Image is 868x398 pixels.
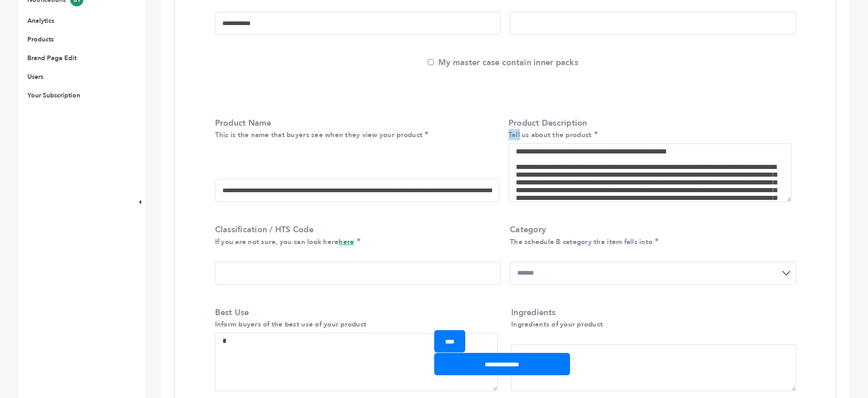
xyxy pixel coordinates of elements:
[27,16,54,25] a: Analytics
[215,130,423,139] small: This is the name that buyers see when they view your product
[510,237,652,246] small: The schedule B category the item falls into
[27,91,80,100] a: Your Subscription
[511,307,791,330] label: Ingredients
[215,117,495,140] label: Product Name
[508,130,592,139] small: Tell us about the product
[215,320,367,329] small: Inform buyers of the best use of your product
[215,237,354,246] small: If you are not sure, you can look here
[339,237,354,246] a: here
[215,224,497,247] label: Classification / HTS Code
[428,57,578,68] label: My master case contain inner packs
[510,224,791,247] label: Category
[27,54,77,62] a: Brand Page Edit
[215,307,498,330] label: Best Use
[511,320,603,329] small: Ingredients of your product
[27,35,54,44] a: Products
[428,59,434,65] input: My master case contain inner packs
[508,117,791,140] label: Product Description
[27,72,43,81] a: Users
